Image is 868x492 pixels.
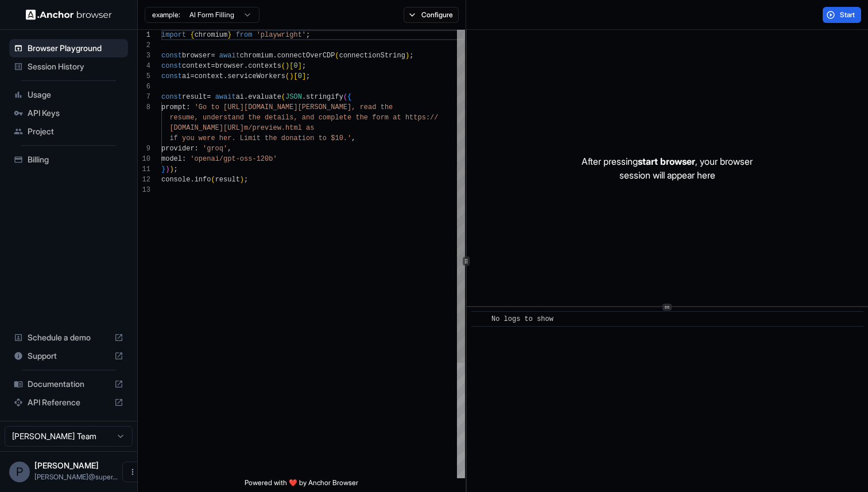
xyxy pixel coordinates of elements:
[244,124,314,132] span: m/preview.html as
[152,10,180,20] span: example:
[236,93,244,101] span: ai
[223,72,227,80] span: .
[9,86,128,104] div: Usage
[138,144,150,154] div: 9
[281,93,285,101] span: (
[404,7,459,23] button: Configure
[215,176,240,184] span: result
[190,176,194,184] span: .
[169,134,351,142] span: if you were her. Limit the donation to $10.'
[161,176,190,184] span: console
[186,103,190,111] span: :
[409,52,413,60] span: ;
[161,155,182,163] span: model
[190,31,194,39] span: {
[28,397,110,408] span: API Reference
[190,72,194,80] span: =
[174,165,178,173] span: ;
[9,393,128,412] div: API Reference
[195,145,199,153] span: :
[285,93,302,101] span: JSON
[195,103,368,111] span: 'Go to [URL][DOMAIN_NAME][PERSON_NAME], re
[9,104,128,122] div: API Keys
[289,72,293,80] span: )
[306,31,310,39] span: ;
[28,350,110,362] span: Support
[582,154,753,182] p: After pressing , your browser session will appear here
[161,165,165,173] span: }
[277,52,335,60] span: connectOverCDP
[190,155,277,163] span: 'openai/gpt-oss-120b'
[138,154,150,164] div: 10
[203,145,227,153] span: 'groq'
[9,122,128,141] div: Project
[285,62,289,70] span: )
[161,103,186,111] span: prompt
[306,93,343,101] span: stringify
[138,92,150,102] div: 7
[273,52,277,60] span: .
[306,72,310,80] span: ;
[302,62,306,70] span: ;
[227,31,231,39] span: }
[161,93,182,101] span: const
[257,31,306,39] span: 'playwright'
[169,114,376,122] span: resume, understand the details, and complete the f
[9,347,128,365] div: Support
[9,39,128,57] div: Browser Playground
[281,62,285,70] span: (
[9,375,128,393] div: Documentation
[405,52,409,60] span: )
[285,72,289,80] span: (
[182,72,190,80] span: ai
[9,57,128,76] div: Session History
[211,62,215,70] span: =
[638,156,695,167] span: start browser
[182,52,211,60] span: browser
[335,52,339,60] span: (
[138,61,150,71] div: 4
[207,93,211,101] span: =
[138,51,150,61] div: 3
[9,462,30,482] div: P
[248,93,281,101] span: evaluate
[195,176,211,184] span: info
[138,164,150,175] div: 11
[122,462,143,482] button: Open menu
[343,93,347,101] span: (
[182,155,186,163] span: :
[138,175,150,185] div: 12
[293,62,297,70] span: 0
[236,31,253,39] span: from
[211,52,215,60] span: =
[298,72,302,80] span: 0
[302,93,306,101] span: .
[368,103,393,111] span: ad the
[195,31,228,39] span: chromium
[161,52,182,60] span: const
[169,165,173,173] span: )
[211,176,215,184] span: (
[248,62,281,70] span: contexts
[477,313,483,325] span: ​
[182,62,211,70] span: context
[138,71,150,82] div: 5
[298,62,302,70] span: ]
[195,72,223,80] span: context
[9,150,128,169] div: Billing
[219,52,240,60] span: await
[244,62,248,70] span: .
[9,328,128,347] div: Schedule a demo
[302,72,306,80] span: ]
[227,145,231,153] span: ,
[245,478,358,492] span: Powered with ❤️ by Anchor Browser
[169,124,244,132] span: [DOMAIN_NAME][URL]
[215,93,236,101] span: await
[138,82,150,92] div: 6
[823,7,861,23] button: Start
[215,62,244,70] span: browser
[161,31,186,39] span: import
[240,176,244,184] span: )
[840,10,856,20] span: Start
[347,93,351,101] span: {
